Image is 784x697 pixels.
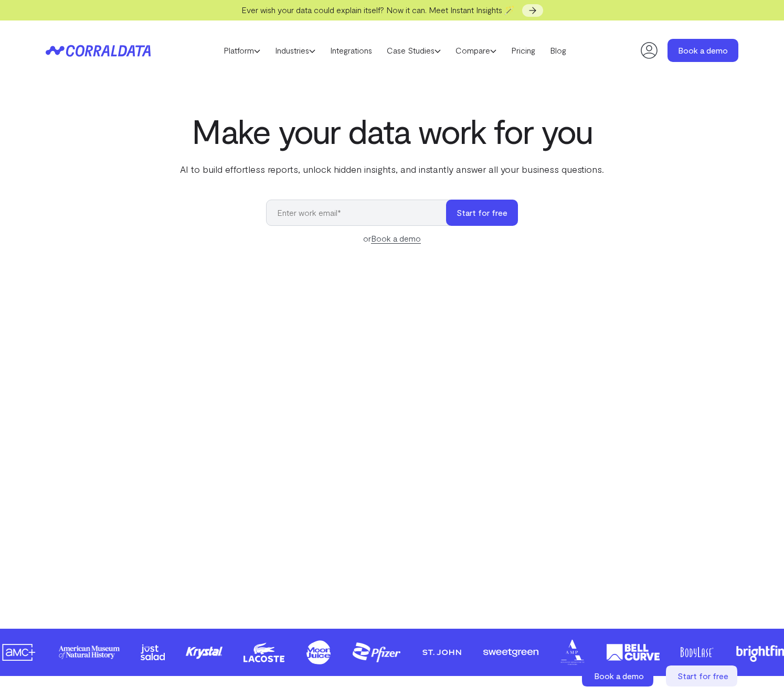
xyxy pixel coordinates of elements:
span: Book a demo [594,671,644,681]
a: Compare [448,43,504,58]
a: Start for free [666,665,739,686]
a: Blog [543,43,574,58]
span: Ever wish your data could explain itself? Now it can. Meet Instant Insights 🪄 [241,5,515,15]
p: AI to build effortless reports, unlock hidden insights, and instantly answer all your business qu... [178,162,606,176]
a: Industries [268,43,323,58]
input: Enter work email* [266,200,457,226]
a: Book a demo [668,39,738,62]
button: Start for free [446,200,518,226]
h1: Make your data work for you [178,112,606,150]
a: Book a demo [582,665,655,686]
div: or [266,232,518,245]
a: Platform [216,43,268,58]
a: Integrations [323,43,379,58]
span: Start for free [677,671,728,681]
a: Book a demo [371,233,421,244]
a: Case Studies [379,43,448,58]
a: Pricing [504,43,543,58]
